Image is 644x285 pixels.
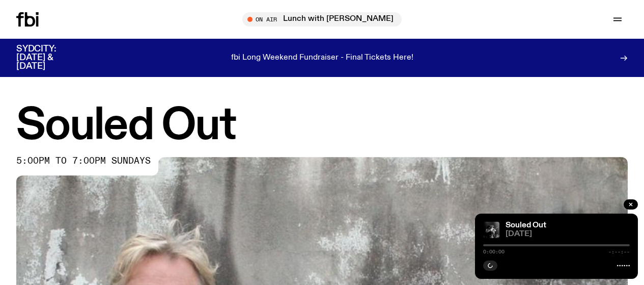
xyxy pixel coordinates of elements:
span: 5:00pm to 7:00pm sundays [16,157,151,165]
span: -:--:-- [608,249,630,254]
span: [DATE] [506,230,630,238]
p: fbi Long Weekend Fundraiser - Final Tickets Here! [231,54,413,63]
h1: Souled Out [16,106,628,147]
button: On AirLunch with [PERSON_NAME] [242,12,402,27]
span: 0:00:00 [483,249,505,254]
a: Souled Out [506,221,546,229]
h3: SYDCITY: [DATE] & [DATE] [16,45,81,71]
